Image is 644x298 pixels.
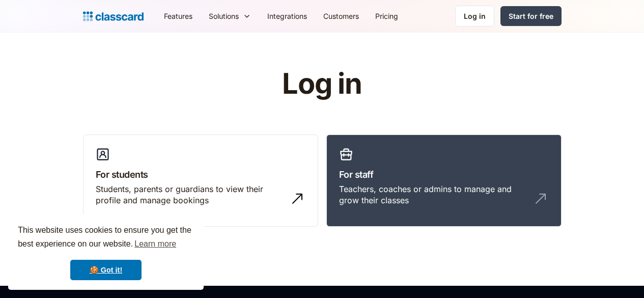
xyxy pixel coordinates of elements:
[326,134,562,227] a: For staffTeachers, coaches or admins to manage and grow their classes
[201,5,259,28] div: Solutions
[18,224,194,252] span: This website uses cookies to ensure you get the best experience on our website.
[259,5,315,28] a: Integrations
[83,9,144,23] a: home
[455,6,494,26] a: Log in
[83,134,318,227] a: For studentsStudents, parents or guardians to view their profile and manage bookings
[160,68,484,100] h1: Log in
[339,168,549,181] h3: For staff
[209,11,239,21] div: Solutions
[367,5,406,28] a: Pricing
[464,11,486,21] div: Log in
[339,183,528,206] div: Teachers, coaches or admins to manage and grow their classes
[133,236,178,252] a: learn more about cookies
[500,6,562,26] a: Start for free
[156,5,201,28] a: Features
[8,214,204,290] div: cookieconsent
[509,11,553,21] div: Start for free
[96,183,285,206] div: Students, parents or guardians to view their profile and manage bookings
[96,168,305,181] h3: For students
[70,260,142,280] a: dismiss cookie message
[315,5,367,28] a: Customers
